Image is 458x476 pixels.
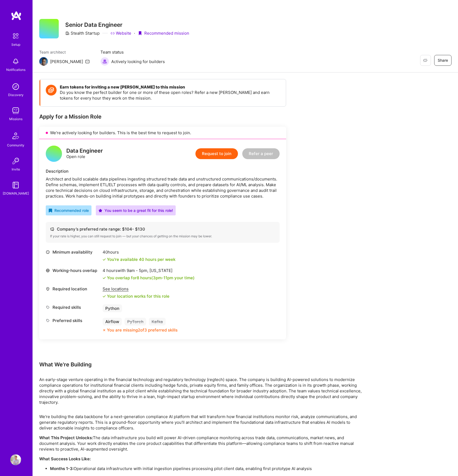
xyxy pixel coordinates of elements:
[50,226,275,232] div: Company’s preferred rate range: $ 104 - $ 130
[134,30,135,36] div: ·
[149,318,166,326] div: Kafka
[65,21,189,28] h3: Senior Data Engineer
[10,30,21,42] img: setup
[107,275,195,281] div: You overlap for 8 hours ( your time)
[50,227,54,231] i: icon Cash
[10,81,21,92] img: discovery
[3,191,29,196] div: [DOMAIN_NAME]
[100,57,109,66] img: Actively looking for builders
[46,268,50,273] i: icon World
[153,275,173,280] span: 3pm - 11pm
[39,414,364,431] p: We're building the data backbone for a next-generation compliance AI platform that will transform...
[8,92,24,98] div: Discovery
[50,234,275,238] div: If your rate is higher, you can still request to join — but your chances of getting on the missio...
[138,31,142,35] i: icon PurpleRibbon
[10,156,21,166] img: Invite
[11,42,20,47] div: Setup
[65,30,100,36] div: Stealth Startup
[48,209,52,212] i: icon RecommendedBadge
[9,129,22,142] img: Community
[438,58,448,63] span: Share
[195,148,238,159] button: Request to join
[39,456,91,461] strong: What Success Looks Like:
[46,305,50,309] i: icon Tag
[103,276,106,280] i: icon Check
[39,435,93,440] strong: What This Project Unlocks:
[9,454,22,465] a: User Avatar
[46,268,100,273] div: Working-hours overlap
[10,105,21,116] img: teamwork
[39,377,364,405] p: An early-stage venture operating in the financial technology and regulatory technology (regtech) ...
[39,361,364,368] div: What We're Building
[66,148,103,159] div: Open role
[12,166,20,172] div: Invite
[110,30,131,36] a: Website
[39,49,90,55] span: Team architect
[103,318,122,326] div: Airflow
[423,58,427,63] i: icon EyeClosed
[103,304,122,312] div: Python
[60,85,280,90] h4: Earn tokens for inviting a new [PERSON_NAME] to this mission
[48,208,89,213] div: Recommended role
[46,250,50,254] i: icon Clock
[111,59,165,64] span: Actively looking for builders
[11,11,22,21] img: logo
[46,304,100,310] div: Required skills
[10,454,21,465] img: User Avatar
[103,268,195,273] div: 4 hours with [US_STATE]
[46,85,57,96] img: Token icon
[99,209,102,212] i: icon PurpleStar
[50,466,74,471] strong: Months 1-3:
[103,249,175,255] div: 40 hours
[50,59,83,64] div: [PERSON_NAME]
[39,127,286,139] div: We’re actively looking for builders. This is the best time to request to join.
[46,319,50,323] i: icon Tag
[10,180,21,191] img: guide book
[46,168,280,174] div: Description
[46,318,100,323] div: Preferred skills
[100,49,165,55] span: Team status
[103,293,169,299] div: Your location works for this role
[39,435,364,452] p: The data infrastructure you build will power AI-driven compliance monitoring across trade data, c...
[125,318,146,326] div: PyTorch
[103,295,106,298] i: icon Check
[9,116,22,122] div: Missions
[60,90,280,101] p: Do you know the perfect builder for one or more of these open roles? Refer a new [PERSON_NAME] an...
[138,30,189,36] div: Recommended mission
[103,286,169,292] div: See locations
[46,176,280,199] div: Architect and build scalable data pipelines ingesting structured trade data and unstructured comm...
[46,249,100,255] div: Minimum availability
[39,113,286,120] div: Apply for a Mission Role
[7,142,24,148] div: Community
[6,67,25,73] div: Notifications
[99,208,173,213] div: You seem to be a great fit for this role!
[103,257,175,262] div: You're available 40 hours per week
[66,148,103,154] div: Data Engineer
[434,55,452,66] button: Share
[126,268,149,273] span: 9am - 5pm ,
[46,286,100,292] div: Required location
[50,466,364,471] p: Operational data infrastructure with initial ingestion pipelines processing pilot client data, en...
[107,327,178,333] div: You are missing 2 of 3 preferred skills
[10,56,21,67] img: bell
[46,287,50,291] i: icon Location
[103,258,106,261] i: icon Check
[39,57,48,66] img: Team Architect
[65,31,70,35] i: icon CompanyGray
[103,329,106,332] i: icon CloseOrange
[242,148,280,159] button: Refer a peer
[85,59,90,64] i: icon Mail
